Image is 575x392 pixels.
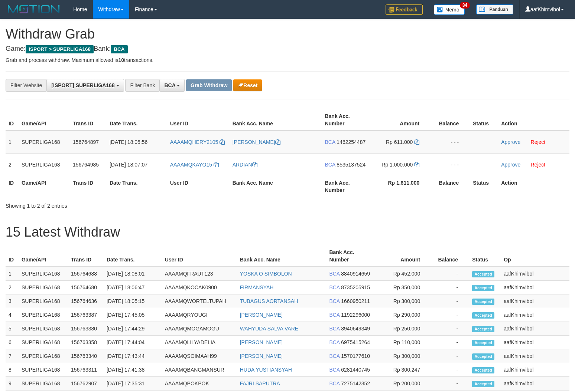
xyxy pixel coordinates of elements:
[237,246,327,267] th: Bank Acc. Name
[472,271,494,277] span: Accepted
[19,176,70,197] th: Game/API
[51,82,114,88] span: [ISPORT] SUPERLIGA168
[341,326,370,332] span: Copy 3940649349 to clipboard
[104,294,162,308] td: [DATE] 18:05:15
[19,246,68,267] th: Game/API
[501,308,569,322] td: aafKhimvibol
[6,308,19,322] td: 4
[531,162,546,168] a: Reject
[501,322,569,336] td: aafKhimvibol
[162,246,237,267] th: User ID
[431,294,469,308] td: -
[337,162,366,168] span: Copy 8535137524 to clipboard
[104,377,162,391] td: [DATE] 17:35:31
[104,322,162,336] td: [DATE] 17:44:29
[233,139,280,145] a: [PERSON_NAME]
[6,176,19,197] th: ID
[19,336,68,349] td: SUPERLIGA168
[6,56,569,64] p: Grab and process withdraw. Maximum allowed is transactions.
[374,377,431,391] td: Rp 200,000
[472,312,494,319] span: Accepted
[6,246,19,267] th: ID
[431,131,470,154] td: - - -
[386,139,413,145] span: Rp 611.000
[6,199,234,210] div: Showing 1 to 2 of 2 entries
[501,363,569,377] td: aafKhimvibol
[341,381,370,386] span: Copy 7275142352 to clipboard
[431,377,469,391] td: -
[337,139,366,145] span: Copy 1462254487 to clipboard
[19,308,68,322] td: SUPERLIGA168
[6,109,19,131] th: ID
[104,349,162,363] td: [DATE] 17:43:44
[107,176,167,197] th: Date Trans.
[501,336,569,349] td: aafKhimvibol
[170,162,212,168] span: AAAAMQKAYO15
[431,349,469,363] td: -
[472,367,494,373] span: Accepted
[6,27,569,42] h1: Withdraw Grab
[322,176,371,197] th: Bank Acc. Number
[431,336,469,349] td: -
[6,294,19,308] td: 3
[472,299,494,305] span: Accepted
[68,294,104,308] td: 156764636
[240,312,283,318] a: [PERSON_NAME]
[341,353,370,359] span: Copy 1570177610 to clipboard
[19,131,70,154] td: SUPERLIGA168
[19,349,68,363] td: SUPERLIGA168
[325,139,335,145] span: BCA
[329,367,340,373] span: BCA
[329,284,340,290] span: BCA
[230,176,322,197] th: Bank Acc. Name
[431,363,469,377] td: -
[381,162,413,168] span: Rp 1.000.000
[162,336,237,349] td: AAAAMQLILYADELIA
[68,281,104,294] td: 156764680
[341,367,370,373] span: Copy 6281440745 to clipboard
[186,79,232,91] button: Grab Withdraw
[374,349,431,363] td: Rp 300,000
[322,109,371,131] th: Bank Acc. Number
[162,363,237,377] td: AAAAMQBANGMANSUR
[374,267,431,281] td: Rp 452,000
[68,363,104,377] td: 156763311
[104,363,162,377] td: [DATE] 17:41:38
[476,4,513,14] img: panduan.png
[374,363,431,377] td: Rp 300,247
[386,4,423,15] img: Feedback.jpg
[6,225,569,240] h1: 15 Latest Withdraw
[19,281,68,294] td: SUPERLIGA168
[162,267,237,281] td: AAAAMQFRAUT123
[431,176,470,197] th: Balance
[6,336,19,349] td: 6
[110,139,147,145] span: [DATE] 18:05:56
[329,381,340,386] span: BCA
[374,246,431,267] th: Amount
[414,162,419,168] a: Copy 1000000 to clipboard
[19,153,70,176] td: SUPERLIGA168
[107,109,167,131] th: Date Trans.
[162,377,237,391] td: AAAAMQPOKPOK
[170,162,219,168] a: AAAAMQKAYO15
[240,339,283,345] a: [PERSON_NAME]
[19,109,70,131] th: Game/API
[501,139,520,145] a: Approve
[70,109,107,131] th: Trans ID
[46,79,124,92] button: [ISPORT] SUPERLIGA168
[162,294,237,308] td: AAAAMQWORTELTUPAH
[26,45,94,53] span: ISPORT > SUPERLIGA168
[19,363,68,377] td: SUPERLIGA168
[162,281,237,294] td: AAAAMQKOCAK0900
[329,326,340,332] span: BCA
[431,322,469,336] td: -
[125,79,159,92] div: Filter Bank
[68,322,104,336] td: 156763380
[162,308,237,322] td: AAAAMQRYOUGI
[6,322,19,336] td: 5
[68,336,104,349] td: 156763358
[19,267,68,281] td: SUPERLIGA168
[431,281,469,294] td: -
[233,79,262,91] button: Reset
[431,153,470,176] td: - - -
